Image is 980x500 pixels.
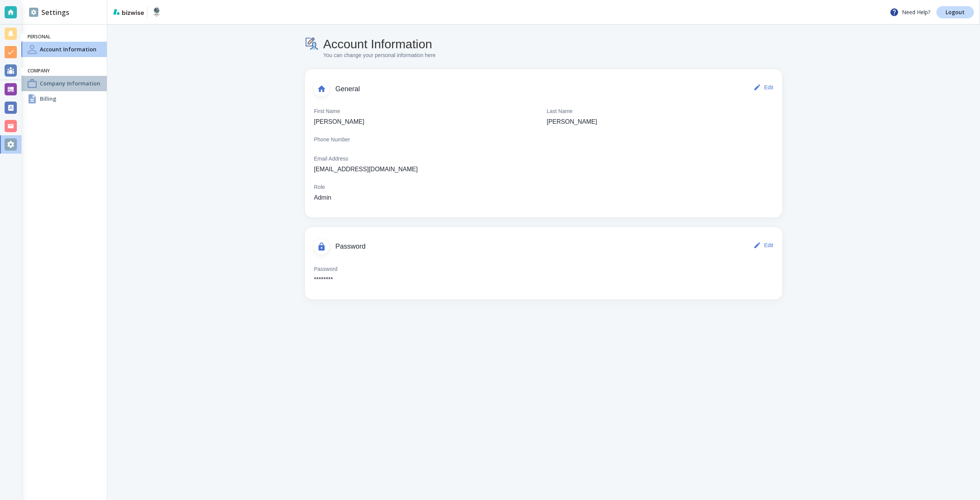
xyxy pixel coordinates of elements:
p: Last Name [547,107,573,116]
a: Company InformationCompany Information [21,76,107,91]
p: Logout [946,10,965,15]
button: Edit [752,80,776,95]
span: General [335,85,752,93]
img: bizwise [113,9,144,15]
p: Phone Number [314,136,350,144]
a: Account InformationAccount Information [21,42,107,57]
p: [EMAIL_ADDRESS][DOMAIN_NAME] [314,165,418,174]
span: Password [335,243,752,251]
a: BillingBilling [21,91,107,107]
h2: Settings [29,7,69,18]
button: Edit [752,238,776,253]
p: [PERSON_NAME] [314,117,364,126]
a: Logout [936,6,974,18]
p: Email Address [314,155,348,163]
p: Role [314,183,325,192]
p: Admin [314,193,331,202]
p: Need Help? [890,8,930,17]
p: First Name [314,107,340,116]
img: DashboardSidebarSettings.svg [29,8,38,17]
h4: Account Information [40,45,96,53]
h4: Account Information [323,37,436,51]
h4: Billing [40,95,56,103]
h4: Company Information [40,79,100,87]
p: Password [314,265,337,274]
img: Indy Reclaimed Properties [150,6,163,18]
img: Account Information [305,37,320,51]
p: [PERSON_NAME] [547,117,597,126]
h6: Company [28,68,101,74]
p: You can change your personal information here [323,51,436,60]
h6: Personal [28,34,101,40]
